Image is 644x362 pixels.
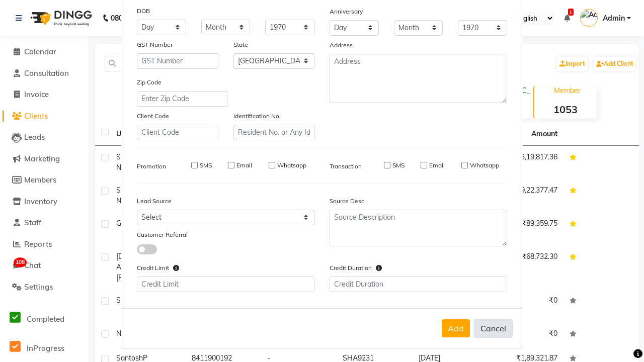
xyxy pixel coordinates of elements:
[330,41,353,50] label: Address
[137,125,218,140] input: Client Code
[137,230,188,239] label: Customer Referral
[137,78,162,87] label: Zip Code
[236,161,252,170] label: Email
[137,91,227,107] input: Enter Zip Code
[330,162,362,171] label: Transaction
[330,277,507,292] input: Credit Duration
[233,112,281,121] label: Identification No.
[137,53,218,69] input: GST Number
[470,161,499,170] label: Whatsapp
[330,7,363,16] label: Anniversary
[137,197,172,206] label: Lead Source
[233,40,248,49] label: State
[330,197,364,206] label: Source Desc
[137,277,314,292] input: Credit Limit
[137,162,166,171] label: Promotion
[392,161,405,170] label: SMS
[277,161,306,170] label: Whatsapp
[137,263,179,273] label: Credit Limit
[233,125,315,140] input: Resident No. or Any Id
[330,263,382,273] label: Credit Duration
[442,319,470,337] button: Add
[137,112,169,121] label: Client Code
[137,40,173,49] label: GST Number
[200,161,212,170] label: SMS
[474,319,513,338] button: Cancel
[429,161,445,170] label: Email
[137,7,150,16] label: DOB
